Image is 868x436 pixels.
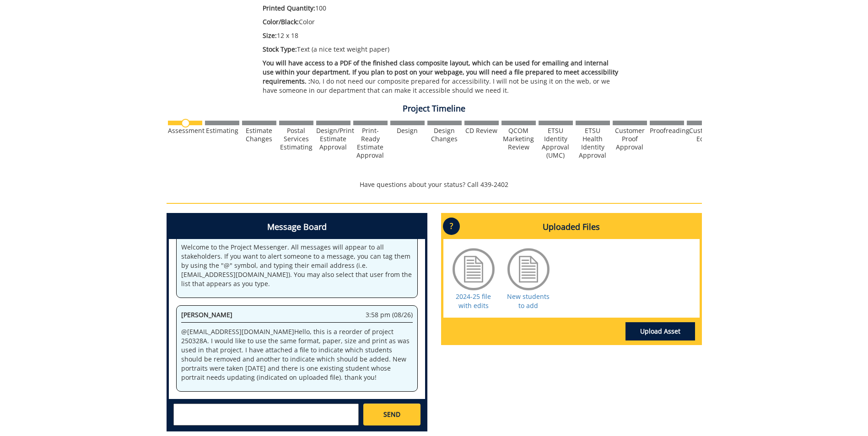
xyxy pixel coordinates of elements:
h4: Message Board [169,215,425,239]
span: Size: [263,31,277,40]
div: Estimating [205,127,239,135]
h4: Uploaded Files [443,215,700,239]
span: 3:58 pm (08/26) [366,310,413,319]
a: SEND [363,404,420,425]
span: SEND [383,410,400,419]
div: Design [390,127,425,135]
span: Color/Black: [263,17,299,26]
span: [PERSON_NAME] [181,310,232,319]
div: Proofreading [650,127,684,135]
p: Have questions about your status? Call 439-2402 [167,180,702,189]
div: Postal Services Estimating [279,127,313,151]
p: 12 x 18 [263,31,621,40]
img: no [181,119,190,128]
div: Customer Proof Approval [613,127,647,151]
div: QCOM Marketing Review [501,127,536,151]
div: ETSU Health Identity Approval [576,127,610,160]
p: Welcome to the Project Messenger. All messages will appear to all stakeholders. If you want to al... [181,243,413,288]
p: ? [443,218,460,235]
div: Customer Edits [687,127,721,143]
div: Estimate Changes [242,127,276,143]
div: Assessment [168,127,202,135]
textarea: messageToSend [173,404,359,425]
div: Design Changes [427,127,462,143]
span: You will have access to a PDF of the finished class composite layout, which can be used for email... [263,58,618,85]
a: Upload Asset [625,322,695,340]
p: @ [EMAIL_ADDRESS][DOMAIN_NAME] Hello, this is a reorder of project 250328A. I would like to use t... [181,327,413,382]
span: Stock Type: [263,45,297,53]
a: New students to add [507,292,550,310]
a: 2024-25 file with edits [456,292,491,310]
p: Text (a nice text weight paper) [263,45,621,54]
h4: Project Timeline [167,104,702,113]
div: CD Review [464,127,499,135]
span: Printed Quantity: [263,4,315,12]
p: No, I do not need our composite prepared for accessibility. I will not be using it on the web, or... [263,58,621,95]
div: Design/Print Estimate Approval [316,127,350,151]
p: 100 [263,4,621,13]
div: ETSU Identity Approval (UMC) [539,127,573,160]
p: Color [263,17,621,27]
div: Print-Ready Estimate Approval [353,127,388,160]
